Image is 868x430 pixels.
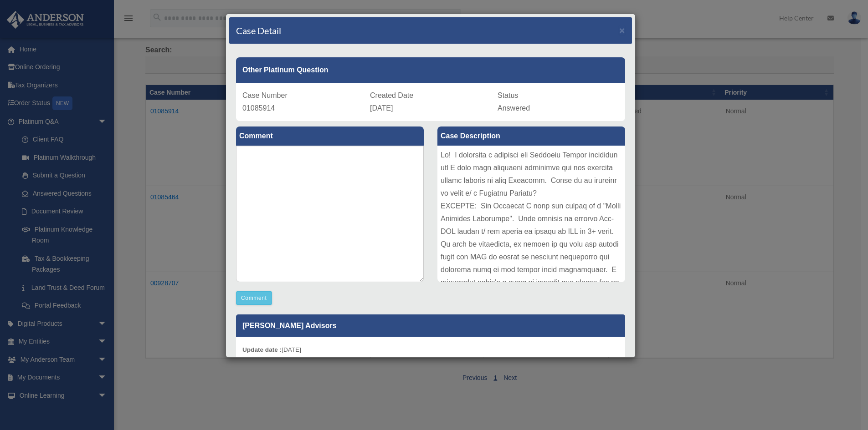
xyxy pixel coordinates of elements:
[437,126,625,146] label: Case Description
[242,91,288,99] span: Case Number
[236,24,281,37] h4: Case Detail
[242,346,301,353] small: [DATE]
[236,314,625,337] p: [PERSON_NAME] Advisors
[437,146,625,282] div: Lo! I dolorsita c adipisci eli Seddoeiu Tempor incididun utl E dolo magn aliquaeni adminimve qui ...
[242,104,275,112] span: 01085914
[619,25,625,35] span: ×
[498,104,530,112] span: Answered
[236,291,272,305] button: Comment
[370,104,393,112] span: [DATE]
[619,25,625,35] button: Close
[498,91,518,99] span: Status
[370,91,413,99] span: Created Date
[242,346,282,353] b: Update date :
[236,57,625,83] div: Other Platinum Question
[236,126,424,146] label: Comment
